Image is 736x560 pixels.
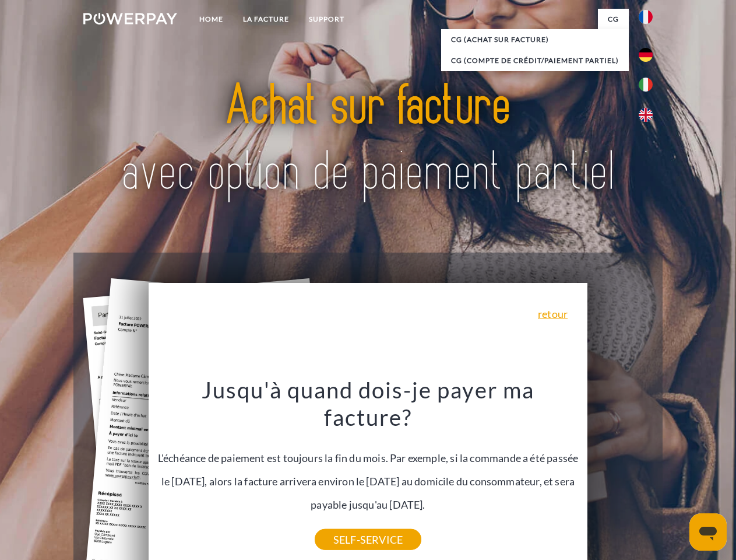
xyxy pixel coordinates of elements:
[639,108,653,122] img: en
[189,9,233,30] a: Home
[156,376,581,432] h3: Jusqu'à quand dois-je payer ma facture?
[639,48,653,62] img: de
[441,50,629,71] a: CG (Compte de crédit/paiement partiel)
[111,56,625,223] img: title-powerpay_fr.svg
[538,309,568,319] a: retour
[156,376,581,540] div: L'échéance de paiement est toujours la fin du mois. Par exemple, si la commande a été passée le [...
[233,9,299,30] a: LA FACTURE
[598,9,629,30] a: CG
[83,13,177,24] img: logo-powerpay-white.svg
[299,9,354,30] a: Support
[639,10,653,24] img: fr
[689,513,727,551] iframe: Bouton de lancement de la fenêtre de messagerie
[639,78,653,92] img: it
[441,29,629,50] a: CG (achat sur facture)
[315,529,421,550] a: SELF-SERVICE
